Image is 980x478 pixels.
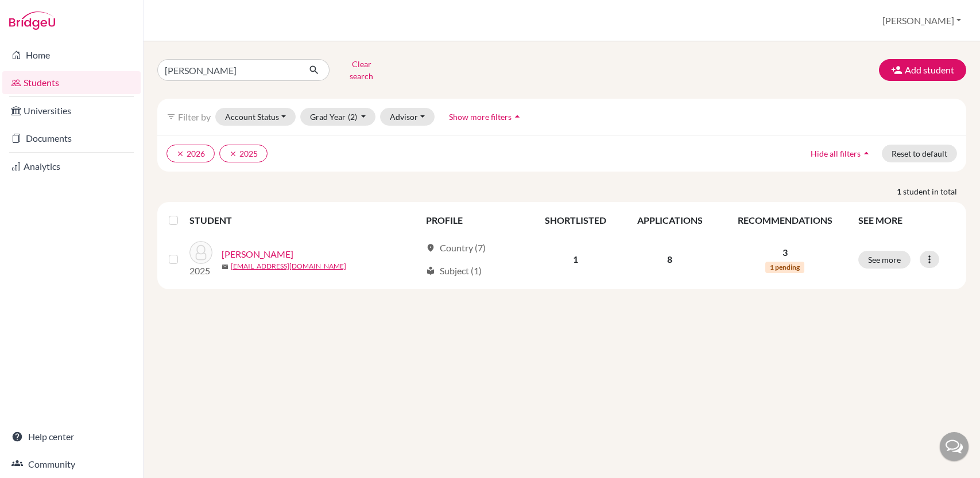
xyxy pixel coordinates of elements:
th: STUDENT [189,207,419,234]
button: clear2026 [166,145,215,162]
img: Vinayak, Daksh [189,241,212,264]
a: [EMAIL_ADDRESS][DOMAIN_NAME] [231,261,346,271]
span: mail [222,263,228,270]
i: arrow_drop_up [861,147,872,159]
th: PROFILE [419,207,529,234]
span: location_on [426,243,435,252]
input: Find student by name... [157,59,300,81]
a: Students [2,71,141,94]
i: arrow_drop_up [512,111,523,122]
a: Home [2,44,141,67]
button: See more [858,251,911,269]
th: APPLICATIONS [621,207,718,234]
span: Hide all filters [811,149,861,158]
a: Documents [2,127,141,150]
div: Subject (1) [426,264,482,278]
button: Show more filtersarrow_drop_up [439,108,533,126]
strong: 1 [897,185,903,197]
i: clear [229,150,237,158]
button: clear2025 [219,145,268,162]
a: Help center [2,425,141,448]
a: Community [2,453,141,476]
a: Universities [2,99,141,122]
td: 1 [529,234,621,285]
span: local_library [426,266,435,275]
span: Show more filters [449,112,512,122]
p: 2025 [189,264,212,278]
button: Grad Year(2) [300,108,376,126]
button: Reset to default [882,145,957,162]
td: 8 [621,234,718,285]
a: [PERSON_NAME] [222,247,293,261]
div: Country (7) [426,241,486,255]
i: filter_list [166,112,176,121]
span: student in total [903,185,966,197]
th: SHORTLISTED [529,207,621,234]
th: RECOMMENDATIONS [718,207,851,234]
p: 3 [725,246,845,259]
button: Hide all filtersarrow_drop_up [801,145,882,162]
img: Bridge-U [9,11,55,30]
button: Clear search [330,55,393,85]
button: Add student [879,59,966,81]
button: Account Status [215,108,296,126]
i: clear [176,150,184,158]
a: Analytics [2,155,141,178]
th: SEE MORE [851,207,962,234]
button: Advisor [380,108,435,126]
span: (2) [348,112,357,122]
span: 1 pending [765,262,804,273]
button: [PERSON_NAME] [877,10,966,32]
span: Filter by [178,111,211,122]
